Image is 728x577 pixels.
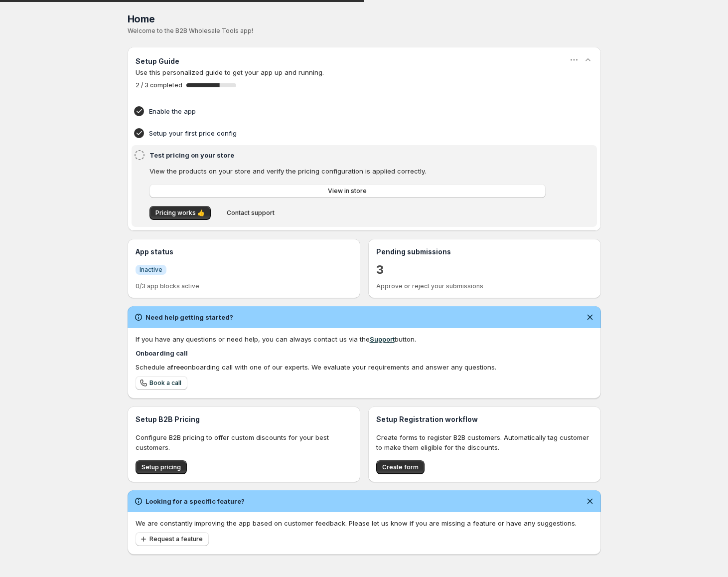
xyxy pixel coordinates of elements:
[583,494,597,508] button: Dismiss notification
[136,56,179,66] h3: Setup Guide
[136,348,593,358] h4: Onboarding call
[149,166,546,176] p: View the products on your store and verify the pricing configuration is applied correctly.
[328,187,367,195] span: View in store
[149,206,211,220] button: Pricing works 👍
[146,496,245,506] h2: Looking for a specific feature?
[149,128,549,138] h4: Setup your first price config
[136,362,593,372] div: Schedule a onboarding call with one of our experts. We evaluate your requirements and answer any ...
[136,376,187,390] a: Book a call
[376,432,593,452] p: Create forms to register B2B customers. Automatically tag customer to make them eligible for the ...
[376,282,593,290] p: Approve or reject your submissions
[136,282,352,290] p: 0/3 app blocks active
[376,262,384,278] a: 3
[221,206,281,220] button: Contact support
[136,518,593,528] p: We are constantly improving the app based on customer feedback. Please let us know if you are mis...
[149,535,203,543] span: Request a feature
[136,532,209,546] button: Request a feature
[155,209,205,217] span: Pricing works 👍
[142,463,181,471] span: Setup pricing
[149,106,549,116] h4: Enable the app
[136,414,352,424] h3: Setup B2B Pricing
[376,247,593,257] h3: Pending submissions
[136,334,593,344] div: If you have any questions or need help, you can always contact us via the button.
[149,184,546,198] a: View in store
[370,335,395,343] a: Support
[136,67,593,77] p: Use this personalized guide to get your app up and running.
[171,363,184,371] b: free
[136,81,182,89] span: 2 / 3 completed
[149,379,181,387] span: Book a call
[136,264,166,275] a: InfoInactive
[382,463,419,471] span: Create form
[146,312,233,322] h2: Need help getting started?
[136,460,187,474] button: Setup pricing
[128,27,601,35] p: Welcome to the B2B Wholesale Tools app!
[136,247,352,257] h3: App status
[583,310,597,324] button: Dismiss notification
[136,432,352,452] p: Configure B2B pricing to offer custom discounts for your best customers.
[376,460,425,474] button: Create form
[227,209,275,217] span: Contact support
[149,150,549,160] h4: Test pricing on your store
[140,266,162,274] span: Inactive
[128,13,155,25] span: Home
[376,414,593,424] h3: Setup Registration workflow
